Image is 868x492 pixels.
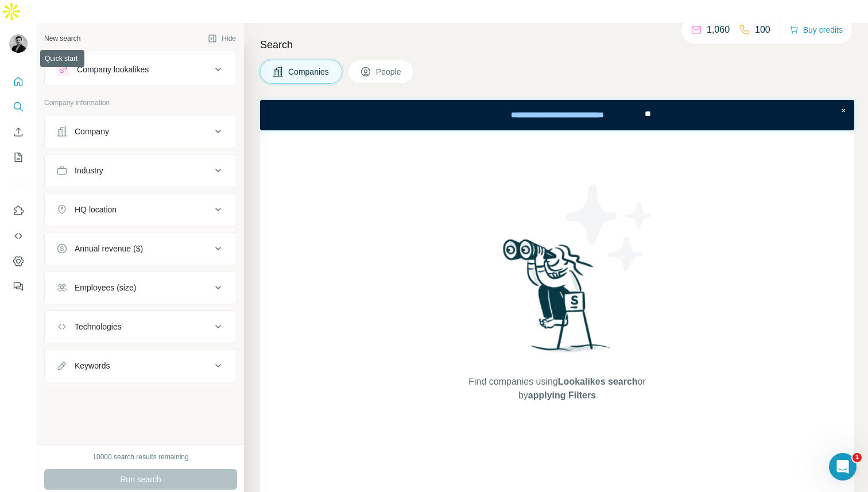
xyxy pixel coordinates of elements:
[9,200,28,221] button: Use Surfe on LinkedIn
[465,375,649,402] span: Find companies using or by
[789,22,843,38] button: Buy credits
[45,157,237,184] button: Industry
[755,23,770,37] p: 100
[200,30,244,47] button: Hide
[829,453,857,481] iframe: Intercom live chat
[9,147,28,168] button: My lists
[45,274,237,301] button: Employees (size)
[376,66,402,78] span: People
[92,452,188,462] div: 10000 search results remaining
[44,33,80,44] div: New search
[9,122,28,142] button: Enrich CSV
[45,352,237,379] button: Keywords
[44,98,237,108] p: Company information
[707,23,730,37] p: 1,060
[9,34,28,53] img: Avatar
[45,196,237,223] button: HQ location
[288,66,330,78] span: Companies
[528,390,596,400] span: applying Filters
[45,313,237,340] button: Technologies
[75,243,143,254] div: Annual revenue ($)
[260,37,854,53] h4: Search
[260,100,854,130] iframe: Banner
[9,96,28,117] button: Search
[77,64,149,75] div: Company lookalikes
[9,71,28,92] button: Quick start
[557,176,661,280] img: Surfe Illustration - Stars
[9,226,28,246] button: Use Surfe API
[45,56,237,83] button: Company lookalikes
[75,321,122,332] div: Technologies
[75,126,109,137] div: Company
[9,251,28,272] button: Dashboard
[45,235,237,262] button: Annual revenue ($)
[852,453,862,462] span: 1
[75,360,110,371] div: Keywords
[75,282,136,293] div: Employees (size)
[498,236,617,364] img: Surfe Illustration - Woman searching with binoculars
[9,276,28,297] button: Feedback
[75,204,117,215] div: HQ location
[45,118,237,145] button: Company
[75,165,103,176] div: Industry
[558,377,638,386] span: Lookalikes search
